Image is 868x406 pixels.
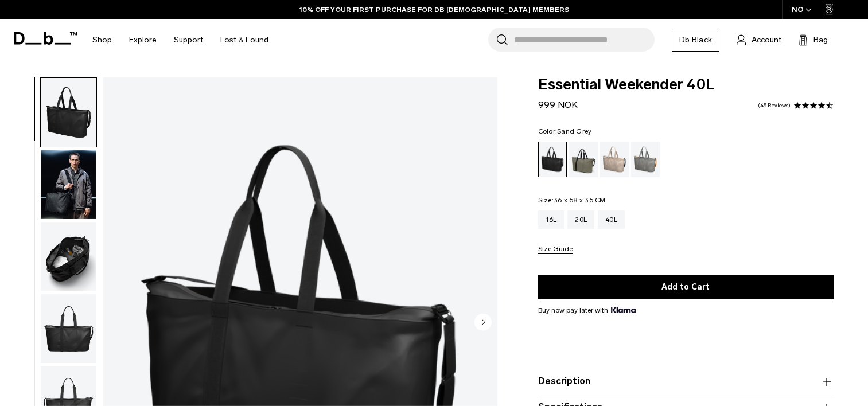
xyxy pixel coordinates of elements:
legend: Size: [538,197,606,204]
a: Black Out [538,142,567,177]
a: 16L [538,210,565,229]
a: Account [737,33,781,46]
a: Support [174,19,203,60]
img: Essential Weekender 40L Black Out [41,294,96,363]
span: Buy now pay later with [538,305,636,315]
a: Shop [92,19,112,60]
a: 40L [598,210,625,229]
span: Bag [813,34,828,46]
img: Essential Weekender 40L Black Out [41,78,96,147]
button: Description [538,375,834,389]
img: {"height" => 20, "alt" => "Klarna"} [611,307,636,313]
img: Essential Weekender 40L Black Out [41,150,96,219]
a: Forest Green [569,142,598,177]
button: Essential Weekender 40L Black Out [40,294,97,364]
a: 20L [567,210,594,229]
span: 36 x 68 x 36 CM [554,196,606,204]
img: Essential Weekender 40L Black Out [41,222,96,291]
button: Next slide [474,313,492,333]
span: Sand Grey [557,127,591,135]
a: Db Black [672,28,719,52]
a: 10% OFF YOUR FIRST PURCHASE FOR DB [DEMOGRAPHIC_DATA] MEMBERS [299,5,569,15]
a: Fogbow Beige [600,142,629,177]
nav: Main Navigation [84,19,277,60]
a: Sand Grey [631,142,660,177]
button: Size Guide [538,245,573,254]
a: 45 reviews [758,103,791,108]
span: 999 NOK [538,99,578,110]
span: Essential Weekender 40L [538,77,834,92]
span: Account [752,34,781,46]
a: Explore [129,19,157,60]
legend: Color: [538,128,592,135]
button: Essential Weekender 40L Black Out [40,222,97,292]
button: Essential Weekender 40L Black Out [40,150,97,220]
button: Essential Weekender 40L Black Out [40,77,97,147]
a: Lost & Found [220,19,268,60]
button: Bag [799,33,828,46]
button: Add to Cart [538,275,834,299]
